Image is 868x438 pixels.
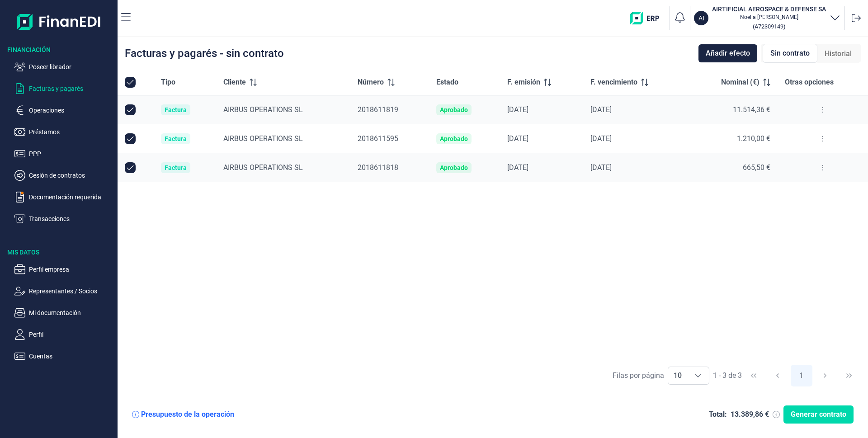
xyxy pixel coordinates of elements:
[838,365,860,386] button: Last Page
[165,135,187,142] div: Factura
[785,77,834,88] span: Otras opciones
[29,264,114,275] p: Perfil empresa
[743,365,764,386] button: First Page
[125,48,284,59] div: Facturas y pagarés - sin contrato
[165,164,187,171] div: Factura
[668,367,687,384] span: 10
[814,365,836,386] button: Next Page
[706,48,750,59] span: Añadir efecto
[29,61,114,72] p: Poseer librador
[630,12,666,24] img: erp
[14,329,114,340] button: Perfil
[737,134,770,143] span: 1.210,00 €
[507,105,576,114] div: [DATE]
[436,77,458,88] span: Estado
[590,77,637,88] span: F. vencimiento
[358,134,398,143] span: 2018611595
[14,213,114,224] button: Transacciones
[223,134,303,143] span: AIRBUS OPERATIONS SL
[791,409,846,420] span: Generar contrato
[14,148,114,159] button: PPP
[440,164,468,171] div: Aprobado
[590,105,679,114] div: [DATE]
[29,351,114,362] p: Cuentas
[440,106,468,113] div: Aprobado
[14,170,114,181] button: Cesión de contratos
[358,163,398,172] span: 2018611818
[817,45,859,63] div: Historial
[440,135,468,142] div: Aprobado
[29,148,114,159] p: PPP
[161,77,175,88] span: Tipo
[733,105,770,114] span: 11.514,36 €
[763,44,817,63] div: Sin contrato
[29,83,114,94] p: Facturas y pagarés
[29,286,114,297] p: Representantes / Socios
[358,105,398,114] span: 2018611819
[731,410,769,419] div: 13.389,86 €
[590,134,679,143] div: [DATE]
[223,163,303,172] span: AIRBUS OPERATIONS SL
[767,365,788,386] button: Previous Page
[29,170,114,181] p: Cesión de contratos
[141,410,234,419] div: Presupuesto de la operación
[14,192,114,203] button: Documentación requerida
[14,83,114,94] button: Facturas y pagarés
[507,77,540,88] span: F. emisión
[709,410,727,419] div: Total:
[713,372,742,379] span: 1 - 3 de 3
[29,307,114,318] p: Mi documentación
[687,367,709,384] div: Choose
[29,105,114,116] p: Operaciones
[29,213,114,224] p: Transacciones
[14,264,114,275] button: Perfil empresa
[29,329,114,340] p: Perfil
[825,48,852,59] span: Historial
[770,48,810,59] span: Sin contrato
[753,23,785,30] small: Copiar cif
[507,163,576,172] div: [DATE]
[125,133,136,144] div: Row Unselected null
[791,365,812,386] button: Page 1
[694,5,840,32] button: AIAIRTIFICIAL AEROSPACE & DEFENSE SANoelia [PERSON_NAME](A72309149)
[125,104,136,115] div: Row Unselected null
[29,192,114,203] p: Documentación requerida
[125,77,136,88] div: All items selected
[223,77,246,88] span: Cliente
[712,5,826,14] h3: AIRTIFICIAL AEROSPACE & DEFENSE SA
[613,370,664,381] div: Filas por página
[14,105,114,116] button: Operaciones
[698,44,757,62] button: Añadir efecto
[358,77,384,88] span: Número
[17,7,101,36] img: Logo de aplicación
[743,163,770,172] span: 665,50 €
[712,14,826,21] p: Noelia [PERSON_NAME]
[698,14,704,23] p: AI
[165,106,187,113] div: Factura
[14,307,114,318] button: Mi documentación
[14,351,114,362] button: Cuentas
[14,61,114,72] button: Poseer librador
[223,105,303,114] span: AIRBUS OPERATIONS SL
[14,127,114,137] button: Préstamos
[29,127,114,137] p: Préstamos
[721,77,759,88] span: Nominal (€)
[783,405,854,424] button: Generar contrato
[125,162,136,173] div: Row Unselected null
[14,286,114,297] button: Representantes / Socios
[590,163,679,172] div: [DATE]
[507,134,576,143] div: [DATE]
